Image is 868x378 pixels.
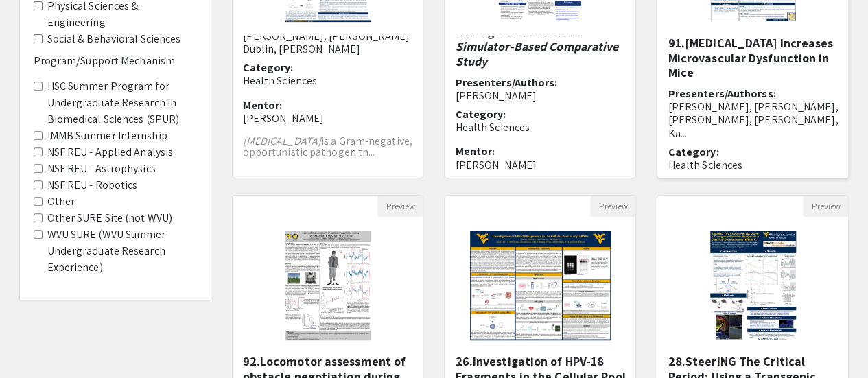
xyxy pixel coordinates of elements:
[243,98,283,113] span: Mentor:
[455,121,625,134] p: Health Sciences
[243,134,412,159] span: is a Gram-negative, opportunistic pathogen th...
[696,217,810,354] img: <p>28.SteerING The Critical Period: Using a Transgenic Model to Manipulate a Classical Developmen...
[455,88,536,103] span: [PERSON_NAME]
[455,144,495,158] span: Mentor:
[668,145,718,159] span: Category:
[47,226,197,276] label: WVU SURE (WVU Summer Undergraduate Research Experience)
[47,193,75,210] label: Other
[47,210,173,226] label: Other SURE Site (not WVU)
[455,107,506,121] span: Category:
[243,74,413,87] p: Health Sciences
[668,87,838,140] h6: Presenters/Authorss:
[455,76,625,102] h6: Presenters/Authors:
[803,196,848,217] button: Preview
[668,99,838,140] span: [PERSON_NAME], [PERSON_NAME], [PERSON_NAME], [PERSON_NAME], Ka...
[243,16,413,56] h6: Presenters/Authorss:
[243,112,413,125] p: [PERSON_NAME]
[243,60,294,75] span: Category:
[47,144,174,161] label: NSF REU - Applied Analysis
[455,9,618,69] em: 86.The Impact of Anxiety on Driving Performance: A Simulator-Based Comparative Study
[47,161,156,177] label: NSF REU - Astrophysics
[590,196,635,217] button: Preview
[668,36,838,80] h5: 91.[MEDICAL_DATA] Increases Microvascular Dysfunction in Mice
[243,29,410,56] span: [PERSON_NAME], [PERSON_NAME] Dublin, [PERSON_NAME]
[668,158,838,172] p: Health Sciences
[47,31,181,47] label: Social & Behavioral Sciences
[243,134,321,148] em: [MEDICAL_DATA]
[47,78,197,128] label: HSC Summer Program for Undergraduate Research in Biomedical Sciences (SPUR)
[456,217,624,354] img: <p><strong>26.Investigation of HPV-18 Fragments in the Cellular Pool of GlycoRNAs</strong></p>
[10,316,58,368] iframe: Chat
[271,217,384,354] img: <p class="ql-align-center"><strong>92.Locomotor assessment of obstacle negotiation during split-b...
[47,128,167,144] label: IMMB Summer Internship
[34,54,197,67] h6: Program/Support Mechanism
[377,196,423,217] button: Preview
[47,177,138,193] label: NSF REU - Robotics
[455,158,625,172] p: [PERSON_NAME]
